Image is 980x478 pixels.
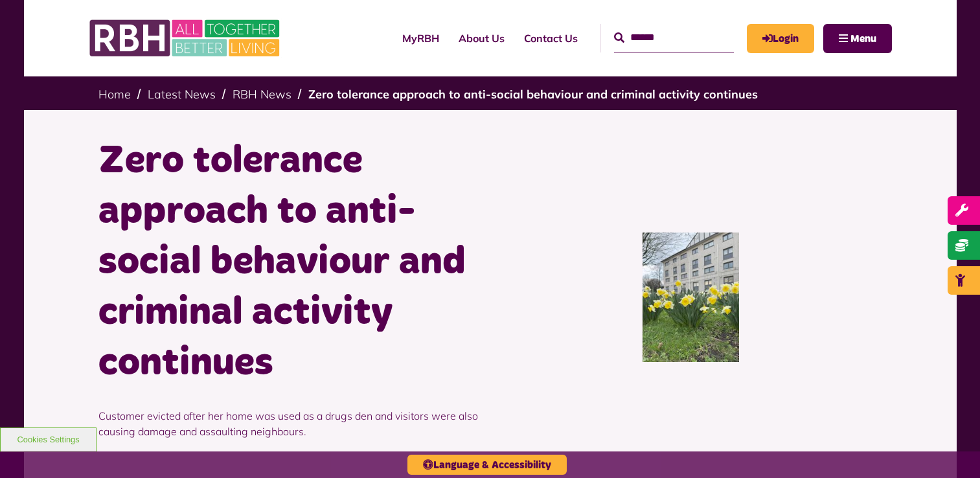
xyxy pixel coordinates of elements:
[98,136,481,389] h1: Zero tolerance approach to anti-social behaviour and criminal activity continues
[643,233,740,362] img: Freehold (1)
[89,13,283,63] img: RBH
[98,389,481,459] p: Customer evicted after her home was used as a drugs den and visitors were also causing damage and...
[308,87,758,102] a: Zero tolerance approach to anti-social behaviour and criminal activity continues
[850,34,876,44] span: Menu
[747,24,814,53] a: MyRBH
[233,87,291,102] a: RBH News
[98,87,131,102] a: Home
[449,21,514,56] a: About Us
[514,21,587,56] a: Contact Us
[148,87,216,102] a: Latest News
[922,420,980,478] iframe: Netcall Web Assistant for live chat
[407,455,567,475] button: Language & Accessibility
[393,21,449,56] a: MyRBH
[823,24,892,53] button: Navigation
